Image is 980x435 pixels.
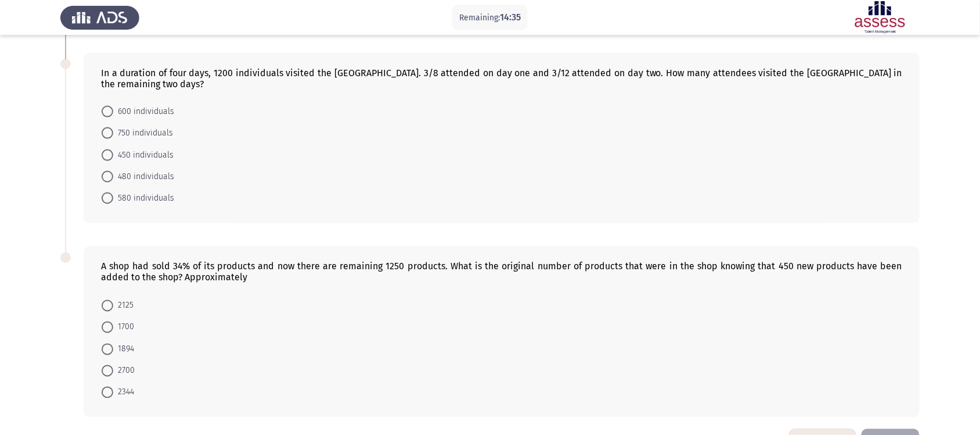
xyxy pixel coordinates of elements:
[113,126,173,140] span: 750 individuals
[113,191,174,205] span: 580 individuals
[101,261,902,283] div: A shop had sold 34% of its products and now there are remaining 1250 products. What is the origin...
[113,343,134,356] span: 1894
[841,1,920,34] img: Assessment logo of ASSESS Focus 4 Module Assessment (EN/AR) (Advanced - IB)
[60,1,139,34] img: Assess Talent Management logo
[459,10,521,25] p: Remaining:
[113,320,134,334] span: 1700
[500,12,521,23] span: 14:35
[113,364,135,378] span: 2700
[113,170,174,184] span: 480 individuals
[113,299,134,313] span: 2125
[101,67,902,90] div: In a duration of four days, 1200 individuals visited the [GEOGRAPHIC_DATA]. 3/8 attended on day o...
[113,386,134,400] span: 2344
[113,105,174,119] span: 600 individuals
[113,148,174,162] span: 450 individuals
